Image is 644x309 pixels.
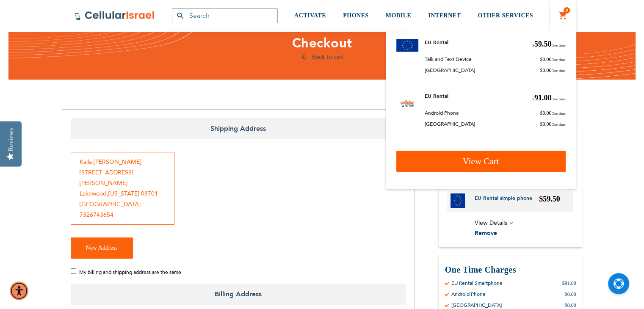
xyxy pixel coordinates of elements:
[386,12,412,19] span: MOBILE
[300,53,344,61] a: Back to cart
[292,34,352,52] span: Checkout
[396,151,566,172] a: View Cart
[79,269,181,276] span: My billing and shipping address are the same
[475,219,507,227] span: View Details
[551,69,565,73] span: One time
[425,121,475,127] span: [GEOGRAPHIC_DATA]
[551,58,565,62] span: One time
[565,7,568,14] span: 2
[540,110,565,116] span: 0.00
[294,12,326,19] span: ACTIVATE
[532,97,534,101] span: $
[172,8,278,23] input: Search
[540,67,542,73] span: $
[343,12,369,19] span: PHONES
[71,152,174,225] div: Kaila [PERSON_NAME] [STREET_ADDRESS][PERSON_NAME] Lakewood , [US_STATE] 08701 [GEOGRAPHIC_DATA] 7...
[551,43,565,47] span: One time
[425,93,448,99] a: EU Rental
[540,110,542,116] span: $
[451,302,502,309] div: [GEOGRAPHIC_DATA]
[562,280,576,287] div: $91.00
[425,56,472,63] span: Talk and Text Device
[71,118,406,139] span: Shipping Address
[445,264,576,276] h3: One Time Charges
[428,12,461,19] span: INTERNET
[71,237,133,259] button: New Address
[10,281,28,300] div: Accessibility Menu
[551,122,565,127] span: One time
[463,156,499,166] span: View Cart
[425,67,475,74] span: [GEOGRAPHIC_DATA]
[451,280,503,287] div: EU Rental Smartphone
[425,39,448,46] a: EU Rental
[86,245,118,251] span: New Address
[532,93,565,103] span: 91.00
[540,121,542,127] span: $
[540,56,565,63] span: 0.00
[451,291,486,298] div: Android Phone
[540,121,565,127] span: 0.00
[478,12,533,19] span: OTHER SERVICES
[475,229,497,237] span: Remove
[551,97,565,101] span: One time
[539,195,560,203] span: $59.50
[532,43,534,47] span: $
[71,284,406,305] span: Billing Address
[425,110,459,116] span: Android Phone
[7,128,15,151] div: Reviews
[75,11,155,21] img: Cellular Israel Logo
[551,111,565,116] span: One time
[540,56,542,62] span: $
[532,39,565,50] span: 59.50
[475,195,539,208] a: EU Rental simple phone
[565,291,576,298] div: $0.00
[396,39,418,52] img: EU Rental simple phone
[451,193,465,208] img: EU Rental simple phone
[558,11,568,21] a: 2
[565,302,576,309] div: $0.00
[540,67,565,74] span: 0.00
[396,93,418,115] img: EU Rental Smartphone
